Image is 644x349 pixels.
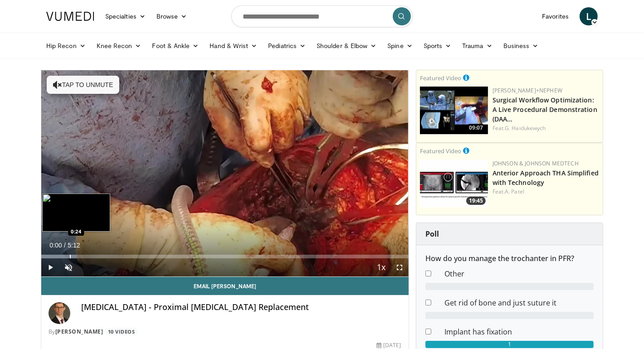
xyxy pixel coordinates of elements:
a: [PERSON_NAME] [55,328,103,335]
button: Playback Rate [372,258,390,276]
a: Shoulder & Elbow [311,37,382,55]
button: Unmute [59,258,78,276]
strong: Poll [425,229,439,239]
a: Specialties [100,7,151,25]
a: 19:45 [420,160,488,207]
div: Feat. [493,124,599,132]
dd: Other [438,268,600,279]
h4: [MEDICAL_DATA] - Proximal [MEDICAL_DATA] Replacement [81,302,401,312]
a: Favorites [537,7,574,25]
a: Business [498,37,544,55]
span: / [64,242,66,249]
a: Spine [382,37,418,55]
a: Sports [418,37,457,55]
a: Trauma [457,37,498,55]
a: A. Patel [505,188,524,195]
div: Feat. [493,188,599,196]
img: Avatar [49,302,70,324]
a: [PERSON_NAME]+Nephew [493,87,562,94]
span: 0:00 [49,242,62,249]
a: 09:07 [420,87,488,134]
a: Knee Recon [91,37,147,55]
span: 09:07 [466,124,486,132]
dd: Get rid of bone and just suture it [438,297,600,308]
a: Browse [151,7,193,25]
img: 06bb1c17-1231-4454-8f12-6191b0b3b81a.150x105_q85_crop-smart_upscale.jpg [420,160,488,207]
a: Pediatrics [263,37,311,55]
a: L [580,7,598,25]
input: Search topics, interventions [231,5,413,27]
a: 10 Videos [105,328,138,335]
img: image.jpeg [42,194,110,232]
small: Featured Video [420,147,461,155]
div: Progress Bar [41,255,409,258]
a: Johnson & Johnson MedTech [493,160,579,167]
a: Foot & Ankle [147,37,205,55]
div: By [49,328,401,336]
img: VuMedi Logo [46,12,94,21]
small: Featured Video [420,74,461,82]
span: 19:45 [466,197,486,205]
button: Tap to unmute [47,76,119,94]
a: Email [PERSON_NAME] [41,277,409,295]
span: 5:12 [68,242,80,249]
video-js: Video Player [41,70,409,277]
div: 1 [425,341,594,348]
a: Anterior Approach THA Simplified with Technology [493,169,599,187]
a: Hand & Wrist [204,37,263,55]
dd: Implant has fixation [438,326,600,337]
a: Surgical Workflow Optimization: A Live Procedural Demonstration (DAA… [493,96,597,123]
h6: How do you manage the trochanter in PFR? [425,254,594,263]
img: bcfc90b5-8c69-4b20-afee-af4c0acaf118.150x105_q85_crop-smart_upscale.jpg [420,87,488,134]
a: G. Haidukewych [505,124,546,132]
button: Play [41,258,59,276]
button: Fullscreen [390,258,409,276]
a: Hip Recon [41,37,91,55]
